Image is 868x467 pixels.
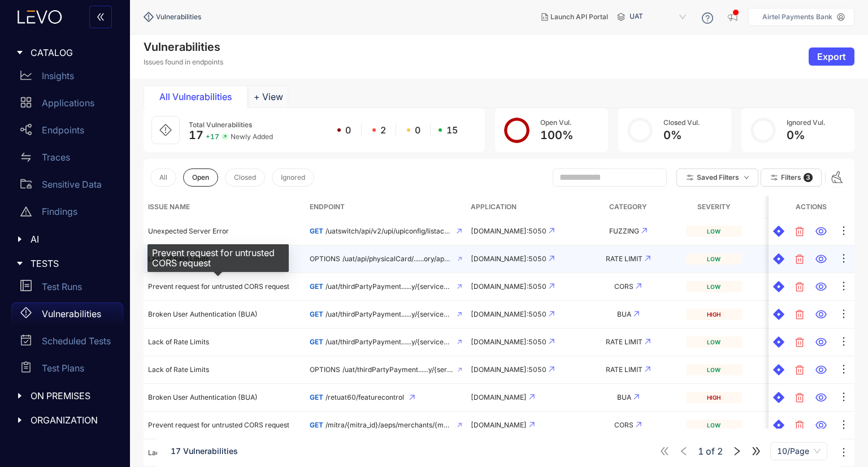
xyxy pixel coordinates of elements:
[42,179,102,189] p: Sensitive Data
[717,446,723,456] span: 2
[732,446,742,456] span: right
[31,415,114,425] span: ORGANIZATION
[11,330,123,357] a: Scheduled Tests
[380,125,386,135] span: 2
[342,366,453,374] span: /uat/thirdPartyPayment......y/{service-enquiry_id}
[471,366,569,374] div: [DOMAIN_NAME]:5050
[838,391,849,404] span: ellipsis
[787,129,825,142] div: 0 %
[16,392,24,400] span: caret-right
[20,206,32,217] span: warning
[415,125,420,135] span: 0
[272,168,314,187] button: Ignored
[787,119,825,127] div: Ignored Vul.
[148,393,258,401] span: Broken User Authentication (BUA)
[16,49,24,57] span: caret-right
[20,152,32,163] span: swap
[682,196,746,218] th: Severity
[148,254,209,263] span: Lack of Rate Limits
[148,338,209,346] span: Lack of Rate Limits
[281,174,305,181] span: Ignored
[617,310,631,318] span: BUA
[42,71,74,81] p: Insights
[42,336,111,346] p: Scheduled Tests
[305,196,467,218] th: Endpoint
[310,227,323,235] span: GET
[838,253,849,266] span: ellipsis
[89,6,112,28] button: double-left
[148,227,229,235] span: Unexpected Server Error
[606,254,643,263] span: RATE LIMIT
[837,388,850,407] button: ellipsis
[471,227,569,235] div: [DOMAIN_NAME]:5050
[698,446,704,456] span: 1
[837,333,850,351] button: ellipsis
[231,133,273,141] span: Newly Added
[838,447,849,460] span: ellipsis
[325,338,453,346] span: /uat/thirdPartyPayment......y/{service-enquiry_id}
[225,168,265,187] button: Closed
[144,58,223,66] p: Issues found in endpoints
[540,129,573,142] div: 100 %
[676,168,758,187] button: Saved Filtersdown
[144,40,223,54] h4: Vulnerabilities
[614,421,633,429] span: CORS
[837,305,850,323] button: ellipsis
[686,309,741,320] div: high
[249,85,288,108] button: Add tab
[777,443,821,460] span: 10/Page
[159,174,167,181] span: All
[148,365,209,374] span: Lack of Rate Limits
[11,357,123,384] a: Test Plans
[747,196,854,218] th: Last Seen
[156,13,201,21] span: Vulnerabilities
[11,200,123,227] a: Findings
[446,125,458,135] span: 15
[31,47,114,58] span: CATALOG
[606,338,643,346] span: RATE LIMIT
[153,92,238,102] div: All Vulnerabilities
[16,260,24,267] span: caret-right
[148,421,289,429] span: Prevent request for untrusted CORS request
[234,174,256,181] span: Closed
[686,253,741,265] div: low
[325,227,452,235] span: /uatswitch/api/v2/upi/upiconfig/listaccpvd
[42,206,77,217] p: Findings
[751,201,841,213] span: Last Seen
[809,47,854,66] button: Export
[838,280,849,293] span: ellipsis
[11,64,123,92] a: Insights
[31,391,114,401] span: ON PREMISES
[471,394,569,401] div: [DOMAIN_NAME]
[11,146,123,173] a: Traces
[7,252,123,275] div: TESTS
[144,196,305,218] th: Issue Name
[310,393,323,401] span: GET
[837,361,850,379] button: ellipsis
[837,278,850,296] button: ellipsis
[31,234,114,244] span: AI
[606,365,643,374] span: RATE LIMIT
[11,275,123,302] a: Test Runs
[148,310,258,318] span: Broken User Authentication (BUA)
[817,51,846,62] span: Export
[7,227,123,251] div: AI
[769,196,854,218] th: Actions
[16,235,24,243] span: caret-right
[574,196,682,218] th: Category
[189,128,203,142] span: 17
[540,119,573,127] div: Open Vul.
[837,250,850,268] button: ellipsis
[42,125,84,135] p: Endpoints
[838,364,849,377] span: ellipsis
[11,173,123,200] a: Sensitive Data
[42,98,94,108] p: Applications
[663,119,700,127] div: Closed Vul.
[325,310,453,318] span: /uat/thirdPartyPayment......y/{service-enquiry_id}
[148,448,209,457] span: Lack of Rate Limits
[192,174,209,181] span: Open
[310,421,323,429] span: GET
[686,364,741,375] div: low
[345,125,351,135] span: 0
[16,416,24,424] span: caret-right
